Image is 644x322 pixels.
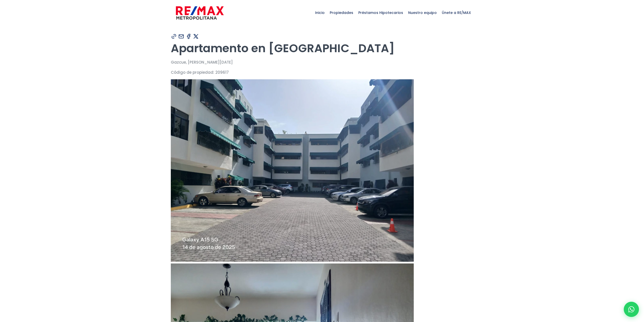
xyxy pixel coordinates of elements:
[185,33,192,40] img: Compartir
[178,33,184,40] img: Compartir
[171,41,473,55] h1: Apartamento en [GEOGRAPHIC_DATA]
[171,33,177,40] img: Compartir
[327,5,356,20] span: Propiedades
[356,5,406,20] span: Préstamos Hipotecarios
[439,5,473,20] span: Únete a RE/MAX
[171,79,414,262] img: Apartamento en Gazcue
[171,59,473,65] p: Gazcue, [PERSON_NAME][DATE]
[215,70,229,75] span: 209617
[313,5,327,20] span: Inicio
[171,70,214,75] span: Código de propiedad:
[193,33,199,40] img: Compartir
[406,5,439,20] span: Nuestro equipo
[176,5,224,21] img: remax-metropolitana-logo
